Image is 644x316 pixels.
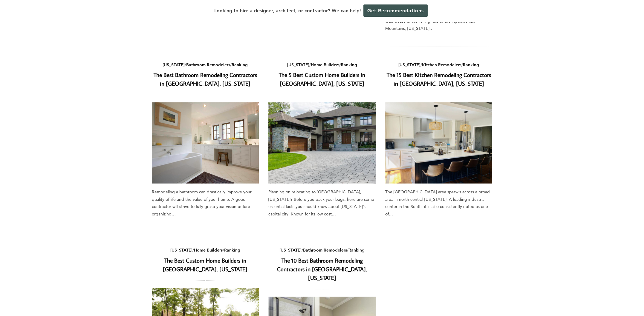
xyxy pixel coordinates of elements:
[303,247,347,253] a: Bathroom Remodelers
[232,62,248,67] a: Ranking
[348,247,365,253] a: Ranking
[385,188,492,218] div: The [GEOGRAPHIC_DATA] area sprawls across a broad area in north central [US_STATE]. A leading ind...
[287,62,309,67] a: [US_STATE]
[152,102,259,184] a: The Best Bathroom Remodeling Contractors in [GEOGRAPHIC_DATA], [US_STATE]
[268,246,376,254] div: / /
[186,62,230,67] a: Bathroom Remodelers
[163,62,185,67] a: [US_STATE]
[385,61,492,69] div: / /
[530,273,637,309] iframe: Drift Widget Chat Controller
[422,62,461,67] a: Kitchen Remodelers
[154,71,257,87] a: The Best Bathroom Remodeling Contractors in [GEOGRAPHIC_DATA], [US_STATE]
[387,71,491,87] a: The 15 Best Kitchen Remodeling Contractors in [GEOGRAPHIC_DATA], [US_STATE]
[268,188,376,218] div: Planning on relocating to [GEOGRAPHIC_DATA], [US_STATE]? Before you pack your bags, here are some...
[279,247,302,253] a: [US_STATE]
[268,61,376,69] div: / /
[463,62,479,67] a: Ranking
[341,62,357,67] a: Ranking
[163,257,247,273] a: The Best Custom Home Builders in [GEOGRAPHIC_DATA], [US_STATE]
[279,71,365,87] a: The 5 Best Custom Home Builders in [GEOGRAPHIC_DATA], [US_STATE]
[310,62,339,67] a: Home Builders
[170,247,192,253] a: [US_STATE]
[268,102,376,184] a: The 5 Best Custom Home Builders in [GEOGRAPHIC_DATA], [US_STATE]
[152,61,259,69] div: / /
[224,247,240,253] a: Ranking
[363,4,428,17] a: Get Recommendations
[398,62,420,67] a: [US_STATE]
[277,257,367,281] a: The 10 Best Bathroom Remodeling Contractors in [GEOGRAPHIC_DATA], [US_STATE]
[152,246,259,254] div: / /
[152,188,259,218] div: Remodeling a bathroom can drastically improve your quality of life and the value of your home. A ...
[385,102,492,184] a: The 15 Best Kitchen Remodeling Contractors in [GEOGRAPHIC_DATA], [US_STATE]
[194,247,223,253] a: Home Builders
